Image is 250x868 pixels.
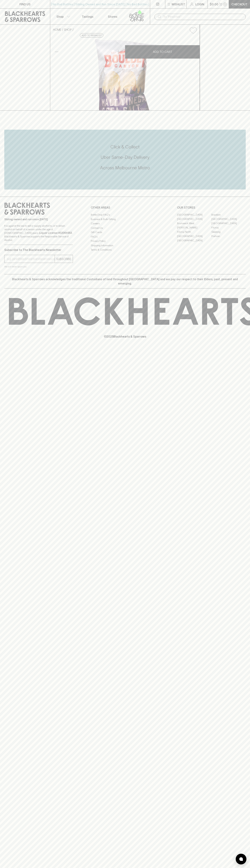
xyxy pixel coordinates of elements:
[108,14,117,19] p: Stores
[188,26,198,35] button: Add to wishlist
[91,221,159,226] a: Careers
[91,243,159,248] a: Shipping Information
[210,2,218,6] p: $0.00
[56,257,71,261] p: SUBSCRIBE
[91,205,159,210] p: OTHER AREAS
[172,2,185,6] p: Wishlist
[7,277,243,286] p: Blackhearts & Sparrows acknowledges the traditional Custodians of land throughout [GEOGRAPHIC_DAT...
[177,234,211,238] a: [GEOGRAPHIC_DATA]
[91,217,159,221] a: Business & Bulk Gifting
[91,248,159,252] a: Terms & Conditions
[80,33,103,38] button: Add to wishlist
[195,2,204,6] p: Login
[19,2,31,6] p: FIND US
[4,218,73,221] p: Sibling owned and run since [DATE]
[211,234,246,238] a: Prahran
[4,224,73,242] p: It is against the law to sell or supply alcohol to, or to obtain alcohol on behalf of a person un...
[211,213,246,217] a: Braddon
[239,857,243,861] img: bubble-icon
[177,230,211,234] a: Fitzroy North
[153,50,172,54] p: ADD TO CART
[91,239,159,243] a: Privacy Policy
[64,28,72,31] a: SHOP
[91,235,159,239] a: FAQ's
[56,14,64,19] p: Shop
[211,225,246,230] a: Fitzroy
[50,9,75,24] button: Shop
[55,255,73,263] button: SUBSCRIBE
[4,248,73,252] p: Subscribe to The Blackhearts Newsletter
[4,165,246,171] h5: Across Melbourne Metro
[4,154,246,160] h5: Uber Same-Day Delivery
[224,3,226,5] p: 0
[53,28,61,31] a: HOME
[91,213,159,217] a: Bottle Drop FAQ's
[4,144,246,150] h5: Click & Collect
[75,9,100,24] a: Tastings
[100,9,125,24] a: Stores
[231,2,247,6] p: Checkout
[211,217,246,221] a: [GEOGRAPHIC_DATA]
[82,14,93,19] p: Tastings
[4,130,246,189] div: Call to action block
[177,221,211,225] a: Brunswick West
[177,205,246,210] p: OUR STORES
[211,230,246,234] a: Geelong
[211,221,246,225] a: [GEOGRAPHIC_DATA]
[50,37,200,110] img: 70791.png
[177,238,211,243] a: [GEOGRAPHIC_DATA]
[91,230,159,235] a: Gift Cards
[177,225,211,230] a: [PERSON_NAME]
[39,231,72,234] strong: Liquor License #32064953
[7,256,55,262] input: e.g. jane@blackheartsandsparrows.com.au
[4,265,73,268] p: We will never spam you
[163,14,243,20] input: Try "Pinot noir"
[177,217,211,221] a: [GEOGRAPHIC_DATA]
[125,45,200,59] button: ADD TO CART
[177,213,211,217] a: [GEOGRAPHIC_DATA]
[91,226,159,230] a: Contact Us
